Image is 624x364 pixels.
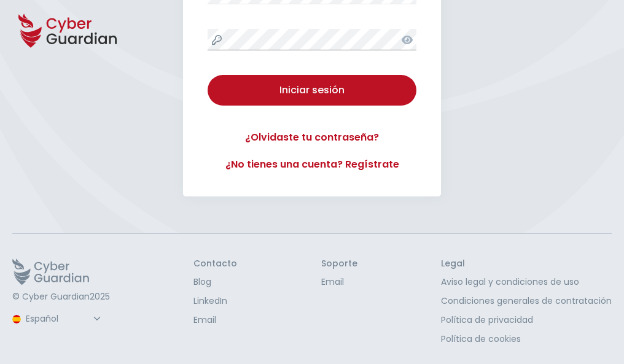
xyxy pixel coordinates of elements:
[12,315,21,323] img: region-logo
[217,83,407,98] div: Iniciar sesión
[441,333,612,346] a: Política de cookies
[193,258,237,269] h3: Contacto
[208,157,416,172] a: ¿No tienes una cuenta? Regístrate
[441,314,612,327] a: Política de privacidad
[208,75,416,106] button: Iniciar sesión
[321,276,357,288] a: Email
[193,276,237,288] a: Blog
[321,258,357,269] h3: Soporte
[208,130,416,145] a: ¿Olvidaste tu contraseña?
[441,258,612,269] h3: Legal
[193,314,237,327] a: Email
[441,276,612,288] a: Aviso legal y condiciones de uso
[193,295,237,308] a: LinkedIn
[12,292,110,303] p: © Cyber Guardian 2025
[441,295,612,308] a: Condiciones generales de contratación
